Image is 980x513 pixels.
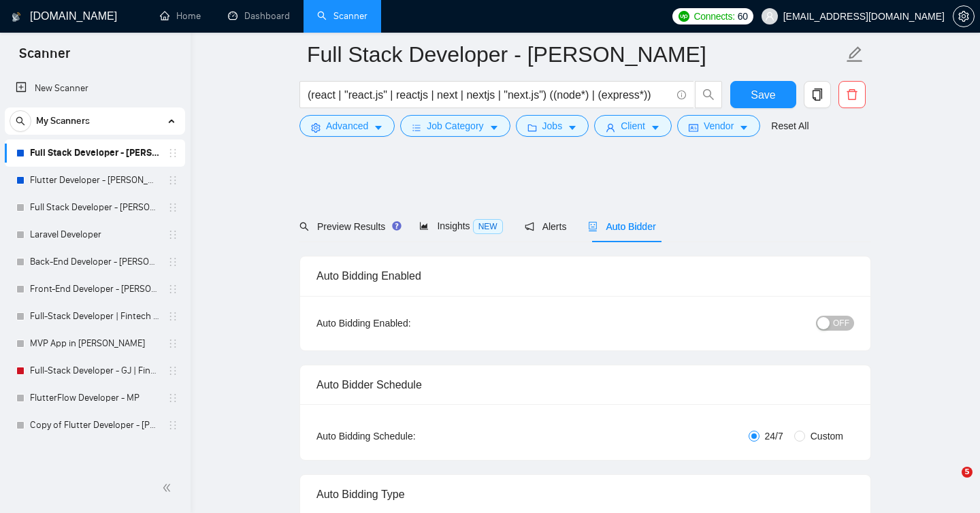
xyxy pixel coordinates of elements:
[30,330,159,357] a: MVP App in [PERSON_NAME]
[299,222,309,231] span: search
[374,122,383,133] span: caret-down
[730,81,796,108] button: Save
[738,9,748,24] span: 60
[621,118,645,133] span: Client
[839,88,865,101] span: delete
[473,219,503,234] span: NEW
[527,122,537,133] span: folder
[934,467,966,499] iframe: Intercom live chat
[30,139,159,167] a: Full Stack Developer - [PERSON_NAME]
[316,365,854,404] div: Auto Bidder Schedule
[167,229,178,240] span: holder
[588,222,598,231] span: robot
[311,122,321,133] span: setting
[317,10,367,22] a: searchScanner
[308,86,671,103] input: Search Freelance Jobs...
[953,11,975,22] a: setting
[751,86,775,103] span: Save
[516,115,589,137] button: folderJobscaret-down
[962,467,973,478] span: 5
[299,115,395,137] button: settingAdvancedcaret-down
[30,357,159,384] a: Full-Stack Developer - GJ | Fintech SaaS System
[542,118,563,133] span: Jobs
[16,75,174,102] a: New Scanner
[167,175,178,186] span: holder
[833,316,849,331] span: OFF
[838,81,866,108] button: delete
[167,393,178,403] span: holder
[30,167,159,194] a: Flutter Developer - [PERSON_NAME]
[316,316,495,331] div: Auto Bidding Enabled:
[704,118,734,133] span: Vendor
[162,481,176,495] span: double-left
[10,110,31,132] button: search
[804,88,830,101] span: copy
[679,11,689,22] img: upwork-logo.png
[427,118,483,133] span: Job Category
[30,412,159,439] a: Copy of Flutter Developer - [PERSON_NAME]
[525,222,534,231] span: notification
[846,46,864,63] span: edit
[953,11,974,22] span: setting
[594,115,672,137] button: userClientcaret-down
[30,248,159,276] a: Back-End Developer - [PERSON_NAME]
[805,429,849,444] span: Custom
[316,429,495,444] div: Auto Bidding Schedule:
[677,90,686,99] span: info-circle
[8,44,81,72] span: Scanner
[167,420,178,431] span: holder
[36,107,90,135] span: My Scanners
[326,118,368,133] span: Advanced
[5,75,185,102] li: New Scanner
[677,115,760,137] button: idcardVendorcaret-down
[391,220,403,232] div: Tooltip anchor
[689,122,698,133] span: idcard
[30,384,159,412] a: FlutterFlow Developer - MP
[695,81,722,108] button: search
[419,221,429,231] span: area-chart
[30,194,159,221] a: Full Stack Developer - [PERSON_NAME]
[30,221,159,248] a: Laravel Developer
[167,202,178,213] span: holder
[30,303,159,330] a: Full-Stack Developer | Fintech SaaS System
[588,221,655,232] span: Auto Bidder
[12,6,21,28] img: logo
[606,122,615,133] span: user
[167,148,178,159] span: holder
[316,256,854,295] div: Auto Bidding Enabled
[412,122,421,133] span: bars
[953,5,975,27] button: setting
[759,429,789,444] span: 24/7
[765,12,774,21] span: user
[739,122,749,133] span: caret-down
[5,107,185,439] li: My Scanners
[771,118,808,133] a: Reset All
[651,122,660,133] span: caret-down
[167,284,178,295] span: holder
[167,311,178,322] span: holder
[804,81,831,108] button: copy
[228,10,290,22] a: dashboardDashboard
[30,276,159,303] a: Front-End Developer - [PERSON_NAME]
[167,365,178,376] span: holder
[525,221,567,232] span: Alerts
[489,122,499,133] span: caret-down
[693,9,734,24] span: Connects:
[696,88,721,101] span: search
[167,256,178,267] span: holder
[419,220,502,231] span: Insights
[167,338,178,349] span: holder
[10,116,31,126] span: search
[160,10,201,22] a: homeHome
[400,115,510,137] button: barsJob Categorycaret-down
[568,122,577,133] span: caret-down
[307,37,843,71] input: Scanner name...
[299,221,397,232] span: Preview Results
